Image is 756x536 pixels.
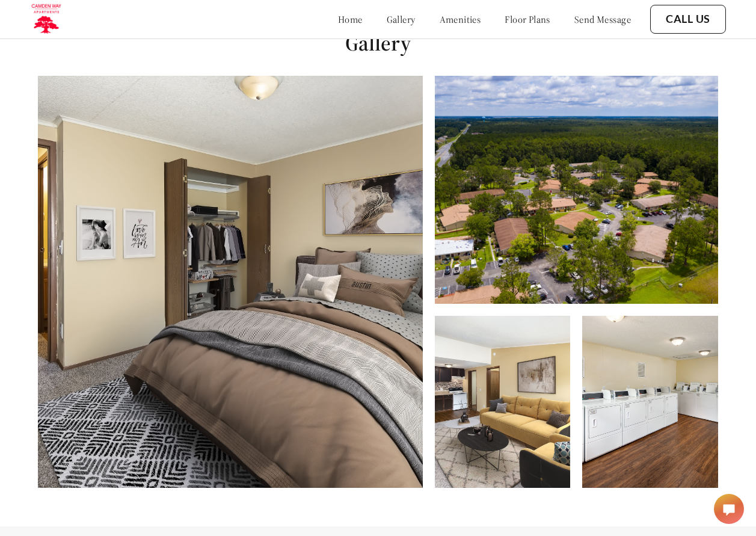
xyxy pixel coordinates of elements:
img: Alt text [435,76,718,304]
img: Alt text [38,76,423,488]
a: floor plans [505,13,550,25]
img: Alt text [435,316,571,488]
a: gallery [387,13,416,25]
a: send message [574,13,631,25]
a: amenities [440,13,481,25]
a: home [338,13,363,25]
img: camden_logo.png [30,3,62,35]
a: Call Us [666,13,710,26]
button: Call Us [650,5,726,34]
img: Alt text [582,316,718,488]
